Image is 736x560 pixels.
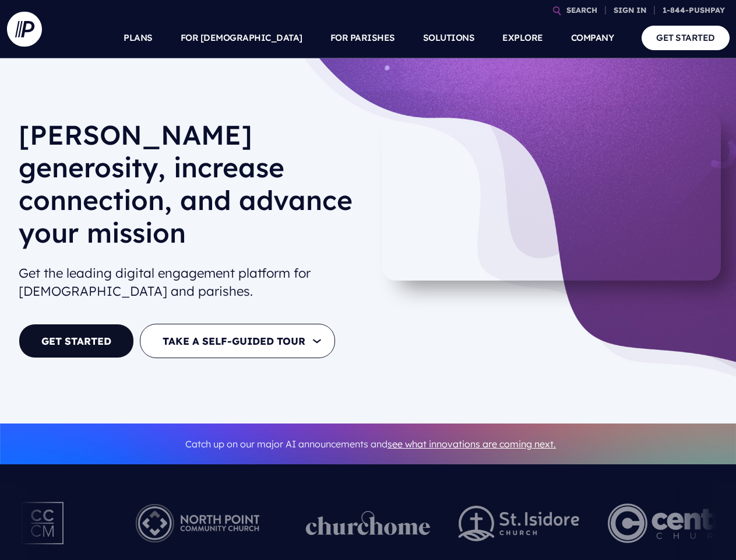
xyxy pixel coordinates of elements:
img: pp_logos_2 [459,506,580,541]
p: Catch up on our major AI announcements and [19,431,723,457]
h1: [PERSON_NAME] generosity, increase connection, and advance your mission [19,118,361,258]
img: pp_logos_1 [306,511,431,535]
a: GET STARTED [642,26,730,50]
button: TAKE A SELF-GUIDED TOUR [140,324,335,358]
a: FOR PARISHES [330,17,395,58]
a: GET STARTED [19,324,134,358]
a: see what innovations are coming next. [388,438,556,450]
h2: Get the leading digital engagement platform for [DEMOGRAPHIC_DATA] and parishes. [19,260,361,305]
a: EXPLORE [502,17,543,58]
a: SOLUTIONS [423,17,475,58]
a: COMPANY [571,17,614,58]
img: Pushpay_Logo__NorthPoint [118,491,278,555]
a: FOR [DEMOGRAPHIC_DATA] [181,17,302,58]
a: PLANS [124,17,153,58]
